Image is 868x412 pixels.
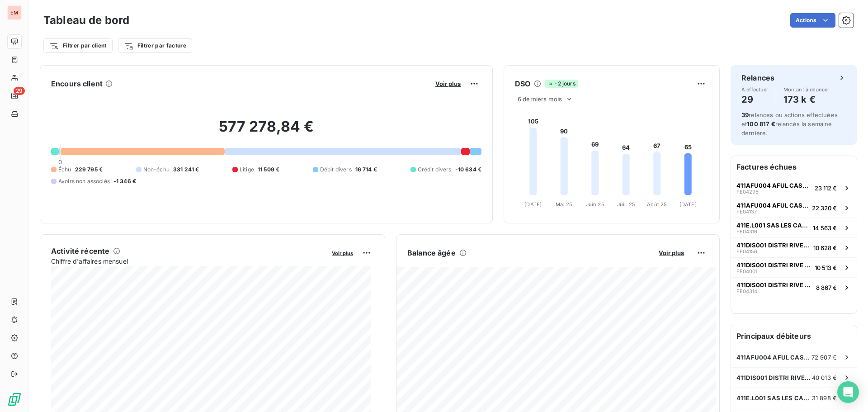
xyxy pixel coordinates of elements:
[736,209,757,214] span: FE04137
[545,80,578,88] span: -2 jours
[173,166,199,174] span: 331 241 €
[143,166,170,174] span: Non-échu
[407,247,456,258] h6: Balance âgée
[731,178,857,198] button: 411AFU004 AFUL CASABONAFE0429523 112 €
[790,13,835,28] button: Actions
[736,354,811,361] span: 411AFU004 AFUL CASABONA
[51,246,109,256] h6: Activité récente
[518,95,562,103] span: 6 derniers mois
[58,166,71,174] span: Échu
[51,78,103,89] h6: Encours client
[731,218,857,237] button: 411E.L001 SAS LES CASERNES DISTRIBUTION/[DOMAIN_NAME] LES CASERNESFE0431614 563 €
[815,264,837,271] span: 10 513 €
[816,284,837,291] span: 8 867 €
[731,257,857,277] button: 411DIS001 DISTRI RIVE GAUCHEFE0400110 513 €
[656,249,687,257] button: Voir plus
[455,166,481,174] span: -10 634 €
[659,249,684,256] span: Voir plus
[7,392,22,407] img: Logo LeanPay
[783,92,830,107] h4: 173 k €
[586,201,604,208] tspan: Juin 25
[51,256,325,266] span: Chiffre d'affaires mensuel
[837,381,859,403] div: Open Intercom Messenger
[524,201,542,208] tspan: [DATE]
[813,244,837,251] span: 10 628 €
[240,166,254,174] span: Litige
[731,156,857,178] h6: Factures échues
[515,78,530,89] h6: DSO
[741,72,774,83] h6: Relances
[731,198,857,218] button: 411AFU004 AFUL CASABONAFE0413722 320 €
[736,222,809,229] span: 411E.L001 SAS LES CASERNES DISTRIBUTION/[DOMAIN_NAME] LES CASERNES
[736,182,811,189] span: 411AFU004 AFUL CASABONA
[355,166,377,174] span: 16 714 €
[258,166,279,174] span: 11 509 €
[113,177,136,185] span: -1 346 €
[736,261,811,269] span: 411DIS001 DISTRI RIVE GAUCHE
[812,374,837,381] span: 40 013 €
[14,87,25,95] span: 29
[51,118,481,145] h2: 577 278,84 €
[433,80,463,88] button: Voir plus
[736,394,812,402] span: 411E.L001 SAS LES CASERNES DISTRIBUTION/[DOMAIN_NAME] LES CASERNES
[58,158,62,166] span: 0
[736,374,812,381] span: 411DIS001 DISTRI RIVE GAUCHE
[736,269,757,274] span: FE04001
[731,325,857,347] h6: Principaux débiteurs
[329,249,356,257] button: Voir plus
[617,201,635,208] tspan: Juil. 25
[811,354,837,361] span: 72 907 €
[647,201,667,208] tspan: Août 25
[320,166,352,174] span: Débit divers
[741,87,769,92] span: À effectuer
[741,92,769,107] h4: 29
[736,242,810,249] span: 411DIS001 DISTRI RIVE GAUCHE
[741,111,838,137] span: relances ou actions effectuées et relancés la semaine dernière.
[736,249,757,254] span: FE04156
[43,38,113,53] button: Filtrer par client
[736,202,808,209] span: 411AFU004 AFUL CASABONA
[736,189,759,194] span: FE04295
[812,204,837,212] span: 22 320 €
[731,237,857,257] button: 411DIS001 DISTRI RIVE GAUCHEFE0415610 628 €
[435,80,461,87] span: Voir plus
[731,277,857,297] button: 411DIS001 DISTRI RIVE GAUCHEFE043148 867 €
[736,281,812,289] span: 411DIS001 DISTRI RIVE GAUCHE
[783,87,830,92] span: Montant à relancer
[736,289,757,294] span: FE04314
[747,120,775,128] span: 100 817 €
[75,166,103,174] span: 229 795 €
[418,166,452,174] span: Crédit divers
[679,201,697,208] tspan: [DATE]
[58,177,110,185] span: Avoirs non associés
[43,12,129,28] h3: Tableau de bord
[741,111,749,118] span: 39
[556,201,572,208] tspan: Mai 25
[332,250,353,256] span: Voir plus
[813,224,837,232] span: 14 563 €
[736,229,757,234] span: FE04316
[815,185,837,192] span: 23 112 €
[118,38,192,53] button: Filtrer par facture
[812,394,837,402] span: 31 898 €
[7,5,22,20] div: EM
